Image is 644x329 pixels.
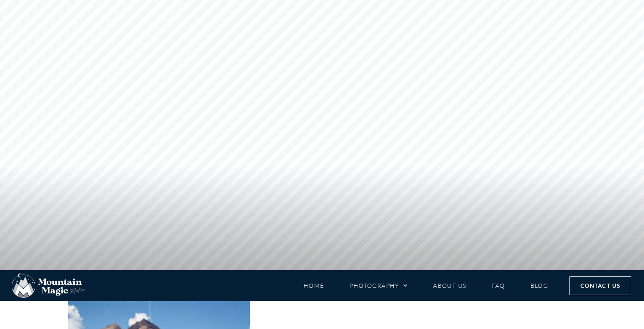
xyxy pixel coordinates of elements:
a: Contact Us [569,276,631,295]
span: → [191,257,200,268]
nav: Menu [304,278,548,293]
a: Home [304,278,324,293]
a: FAQ [492,278,505,293]
a: Blog [531,278,548,293]
a: About Us [433,278,466,293]
img: Mountain Magic Media photography logo Crested Butte Photographer [12,273,85,298]
span: Contact Us [580,281,620,290]
p: Let’s tell your love story! … You deserve this: Epic moments, beautiful photos, and a fun team to... [83,230,332,253]
a: let's make some magic happen→ [83,260,200,273]
a: Photography [349,278,408,293]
